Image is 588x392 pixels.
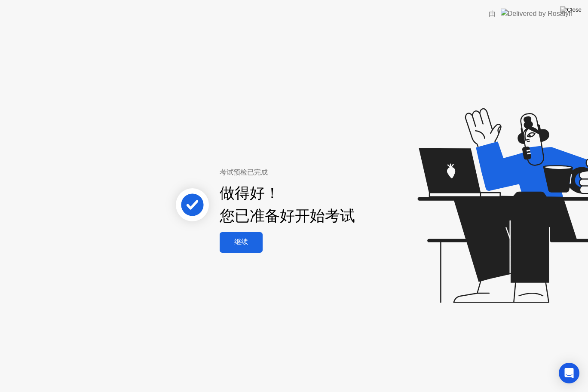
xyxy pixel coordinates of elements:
[559,363,579,383] div: Open Intercom Messenger
[489,9,496,19] div: 由
[501,9,573,18] img: Delivered by Rosalyn
[560,6,582,13] img: Close
[220,167,397,178] div: 考试预检已完成
[220,182,355,227] div: 做得好！ 您已准备好开始考试
[220,232,263,253] button: 继续
[222,238,260,247] div: 继续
